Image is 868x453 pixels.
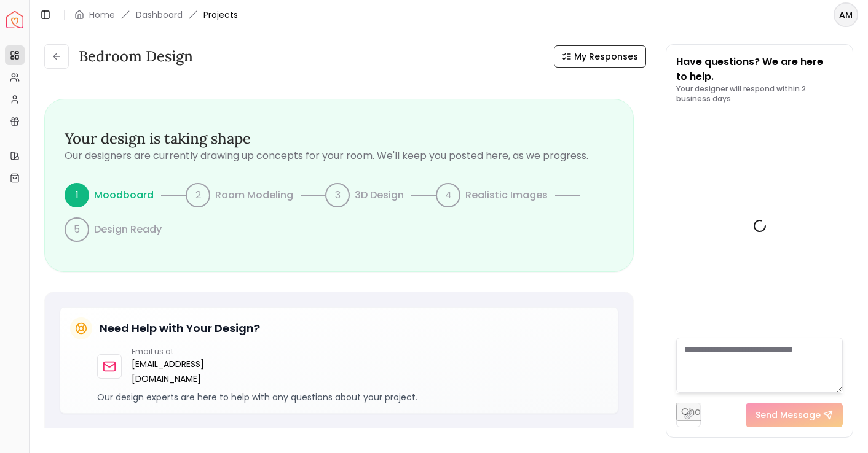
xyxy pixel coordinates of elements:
a: Dashboard [136,9,183,21]
span: AM [835,4,857,26]
div: 2 [186,183,210,207]
p: Moodboard [94,188,154,203]
span: Projects [203,9,238,21]
p: 3D Design [355,188,404,203]
p: Have questions? We are here to help. [676,55,843,84]
p: Design Ready [94,222,162,237]
h5: Need Help with Your Design? [100,320,260,337]
button: AM [834,2,858,27]
p: Our design experts are here to help with any questions about your project. [97,391,608,403]
p: Realistic Images [465,188,548,203]
img: Spacejoy Logo [6,11,23,28]
p: Our designers are currently drawing up concepts for your room. We'll keep you posted here, as we ... [65,149,614,163]
h3: Your design is taking shape [65,129,614,149]
p: Your designer will respond within 2 business days. [676,84,843,104]
a: [EMAIL_ADDRESS][DOMAIN_NAME] [132,357,210,386]
div: 1 [65,183,89,207]
div: 5 [65,217,89,242]
div: 4 [436,183,460,207]
nav: breadcrumb [74,9,238,21]
p: Room Modeling [215,188,293,203]
a: Home [89,9,115,21]
p: Email us at [132,347,210,357]
button: My Responses [554,45,646,68]
span: My Responses [574,50,638,63]
div: 3 [325,183,350,207]
a: Spacejoy [6,11,23,28]
h3: Bedroom design [79,47,193,66]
